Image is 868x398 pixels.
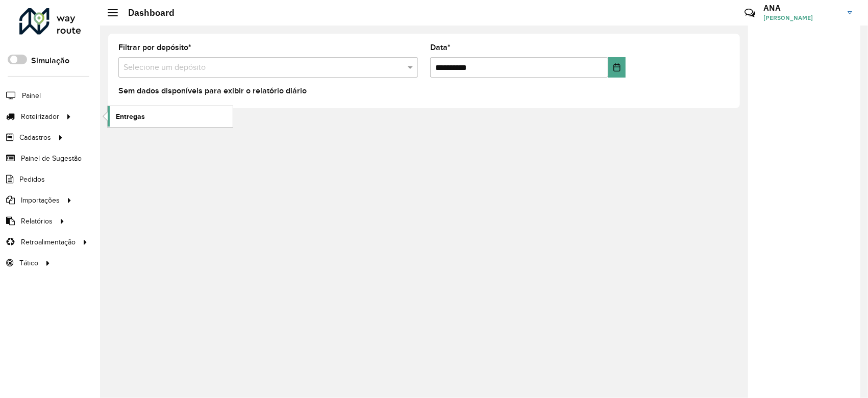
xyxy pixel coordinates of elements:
span: Cadastros [19,132,51,143]
span: Retroalimentação [21,237,76,247]
span: Painel de Sugestão [21,153,82,164]
h2: Dashboard [118,7,175,18]
span: Importações [21,195,60,206]
span: [PERSON_NAME] [763,13,840,22]
span: Roteirizador [21,111,59,122]
span: Tático [19,258,38,268]
h3: ANA [763,3,840,13]
label: Data [430,41,451,54]
span: Painel [22,90,41,101]
span: Entregas [116,111,145,122]
label: Sem dados disponíveis para exibir o relatório diário [118,85,307,97]
a: Contato Rápido [739,2,761,24]
span: Pedidos [19,174,45,185]
a: Entregas [108,106,233,127]
label: Simulação [31,55,69,67]
span: Relatórios [21,216,53,227]
button: Choose Date [608,57,626,78]
label: Filtrar por depósito [118,41,191,54]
